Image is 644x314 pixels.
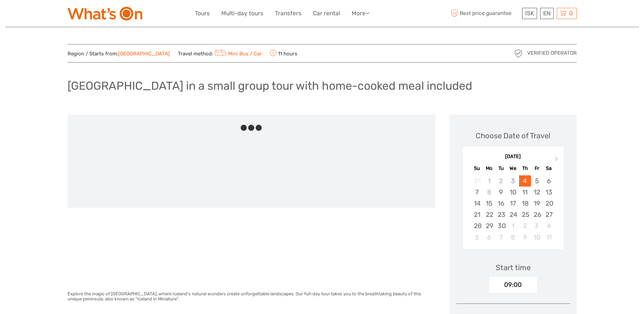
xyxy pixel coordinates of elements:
[68,7,142,20] img: What's On
[495,198,507,209] div: Choose Tuesday, September 16th, 2025
[483,198,495,209] div: Choose Monday, September 15th, 2025
[68,50,170,57] span: Region / Starts from:
[543,220,555,231] div: Choose Saturday, October 4th, 2025
[519,175,531,187] div: Choose Thursday, September 4th, 2025
[178,49,262,58] span: Travel method:
[531,209,543,220] div: Choose Friday, September 26th, 2025
[471,164,483,173] div: Su
[118,51,170,57] a: [GEOGRAPHIC_DATA]
[519,220,531,231] div: Choose Thursday, October 2nd, 2025
[519,209,531,220] div: Choose Thursday, September 25th, 2025
[507,232,519,243] div: Choose Wednesday, October 8th, 2025
[507,175,519,187] div: Not available Wednesday, September 3rd, 2025
[543,232,555,243] div: Choose Saturday, October 11th, 2025
[471,220,483,231] div: Choose Sunday, September 28th, 2025
[471,209,483,220] div: Choose Sunday, September 21st, 2025
[449,8,520,19] span: Best price guarantee
[495,232,507,243] div: Choose Tuesday, October 7th, 2025
[531,175,543,187] div: Choose Friday, September 5th, 2025
[507,220,519,231] div: Choose Wednesday, October 1st, 2025
[483,187,495,198] div: Not available Monday, September 8th, 2025
[507,209,519,220] div: Choose Wednesday, September 24th, 2025
[68,79,472,93] h1: [GEOGRAPHIC_DATA] in a small group tour with home-cooked meal included
[495,209,507,220] div: Choose Tuesday, September 23rd, 2025
[543,164,555,173] div: Sa
[463,153,563,160] div: [DATE]
[519,232,531,243] div: Choose Thursday, October 9th, 2025
[519,187,531,198] div: Choose Thursday, September 11th, 2025
[270,49,297,58] span: 11 hours
[519,198,531,209] div: Choose Thursday, September 18th, 2025
[471,232,483,243] div: Choose Sunday, October 5th, 2025
[213,51,262,57] a: Mini Bus / Car
[476,130,550,141] div: Choose Date of Travel
[552,155,563,166] button: Next Month
[221,8,263,18] a: Multi-day tours
[275,8,301,18] a: Transfers
[543,198,555,209] div: Choose Saturday, September 20th, 2025
[313,8,340,18] a: Car rental
[471,198,483,209] div: Choose Sunday, September 14th, 2025
[68,291,435,302] h6: Explore the magic of [GEOGRAPHIC_DATA], where Iceland's natural wonders create unforgettable land...
[352,8,369,18] a: More
[507,164,519,173] div: We
[483,209,495,220] div: Choose Monday, September 22nd, 2025
[471,187,483,198] div: Choose Sunday, September 7th, 2025
[543,209,555,220] div: Choose Saturday, September 27th, 2025
[531,220,543,231] div: Choose Friday, October 3rd, 2025
[507,187,519,198] div: Choose Wednesday, September 10th, 2025
[483,220,495,231] div: Choose Monday, September 29th, 2025
[489,277,537,293] div: 09:00
[507,198,519,209] div: Choose Wednesday, September 17th, 2025
[543,187,555,198] div: Choose Saturday, September 13th, 2025
[525,10,534,17] span: ISK
[513,48,524,59] img: verified_operator_grey_128.png
[531,164,543,173] div: Fr
[483,175,495,187] div: Not available Monday, September 1st, 2025
[495,175,507,187] div: Not available Tuesday, September 2nd, 2025
[495,187,507,198] div: Choose Tuesday, September 9th, 2025
[527,50,577,57] span: Verified Operator
[483,232,495,243] div: Choose Monday, October 6th, 2025
[483,164,495,173] div: Mo
[531,198,543,209] div: Choose Friday, September 19th, 2025
[519,164,531,173] div: Th
[465,175,561,243] div: month 2025-09
[531,232,543,243] div: Choose Friday, October 10th, 2025
[495,164,507,173] div: Tu
[543,175,555,187] div: Choose Saturday, September 6th, 2025
[496,262,531,273] div: Start time
[495,220,507,231] div: Choose Tuesday, September 30th, 2025
[195,8,210,18] a: Tours
[568,10,574,17] span: 0
[471,175,483,187] div: Not available Sunday, August 31st, 2025
[531,187,543,198] div: Choose Friday, September 12th, 2025
[540,8,554,19] div: EN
